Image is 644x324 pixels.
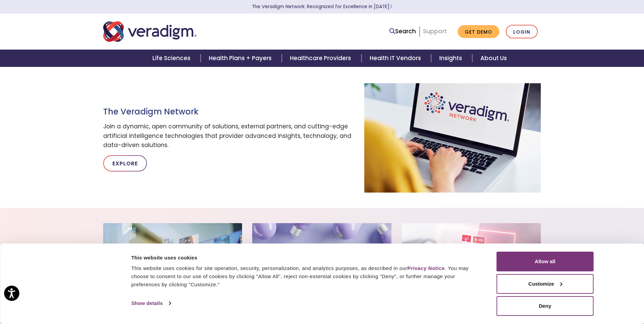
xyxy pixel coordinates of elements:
[252,3,392,10] a: The Veradigm Network: Recognized for Excellence in [DATE]Learn More
[497,296,594,316] button: Deny
[506,25,538,39] a: Login
[103,107,354,117] h3: The Veradigm Network
[497,252,594,271] button: Allow all
[201,50,282,67] a: Health Plans + Payers
[407,265,445,271] a: Privacy Notice
[103,122,354,150] p: Join a dynamic, open community of solutions, external partners, and cutting-edge artificial intel...
[131,254,481,262] div: This website uses cookies
[458,25,499,38] a: Get Demo
[389,27,416,36] a: Search
[431,50,472,67] a: Insights
[144,50,201,67] a: Life Sciences
[103,155,147,172] a: Explore
[103,20,197,43] img: Veradigm logo
[389,3,392,10] span: Learn More
[131,298,171,308] a: Show details
[423,27,447,35] a: Support
[472,50,515,67] a: About Us
[362,50,431,67] a: Health IT Vendors
[131,264,481,289] div: This website uses cookies for site operation, security, personalization, and analytics purposes, ...
[282,50,361,67] a: Healthcare Providers
[497,274,594,294] button: Customize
